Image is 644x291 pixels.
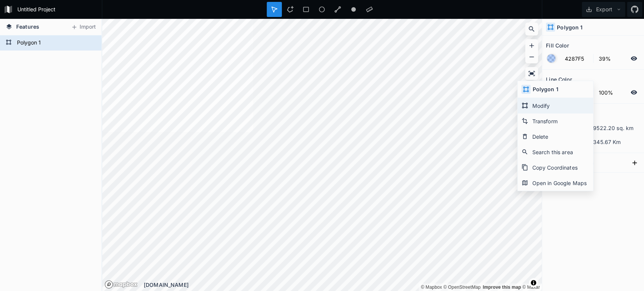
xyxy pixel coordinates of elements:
[421,285,442,290] a: Mapbox
[532,85,558,93] h4: Polygon 1
[523,285,540,290] a: Maxar
[531,279,536,287] span: Toggle attribution
[144,281,542,289] div: [DOMAIN_NAME]
[518,175,593,191] div: Open in Google Maps
[483,285,521,290] a: Map feedback
[105,280,113,289] a: Mapbox logo
[105,280,138,289] a: Mapbox logo
[593,124,640,132] dd: 9522.20 sq. km
[16,23,39,31] span: Features
[518,129,593,144] div: Delete
[443,285,481,290] a: OpenStreetMap
[518,98,593,113] div: Modify
[529,278,538,287] button: Toggle attribution
[582,2,625,17] button: Export
[518,113,593,129] div: Transform
[557,23,583,31] h4: Polygon 1
[67,21,100,33] button: Import
[518,160,593,175] div: Copy Coordinates
[546,74,572,85] h2: Line Color
[518,144,593,160] div: Search this area
[593,138,640,146] dd: 345.67 Km
[546,40,569,51] h2: Fill Color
